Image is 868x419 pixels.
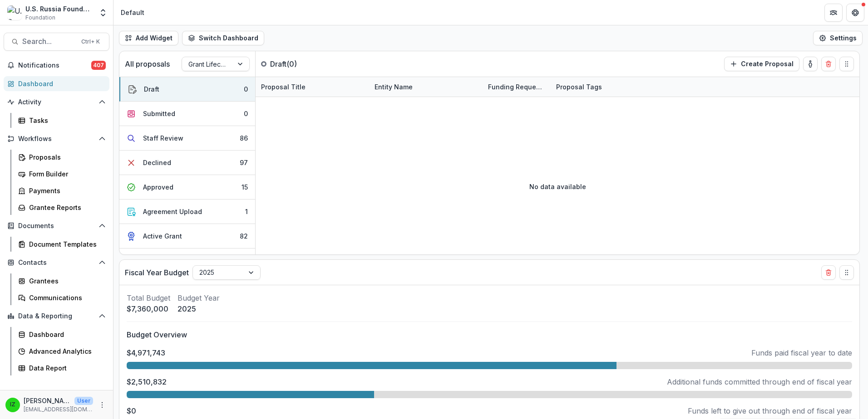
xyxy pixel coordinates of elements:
div: Igor Zevelev [10,402,15,408]
a: Tasks [15,113,109,128]
span: 407 [91,61,106,70]
span: Search... [22,37,76,46]
button: Create Proposal [724,57,799,71]
p: [EMAIL_ADDRESS][DOMAIN_NAME] [24,405,93,414]
button: Staff Review86 [119,126,255,151]
div: Ctrl + K [79,37,102,47]
button: More [97,400,108,410]
div: Proposal Tags [551,77,664,97]
div: Grantee Reports [29,203,102,212]
a: Dashboard [4,76,109,91]
a: Payments [15,183,109,198]
button: Declined97 [119,151,255,175]
div: Entity Name [369,77,483,97]
div: Entity Name [369,82,418,92]
div: Approved [143,182,173,192]
div: Funding Requested [483,77,551,97]
span: Contacts [18,259,95,267]
div: Proposal Title [256,77,369,97]
p: User [74,397,93,405]
button: Delete card [821,265,836,280]
button: Partners [824,4,843,22]
div: Dashboard [29,330,102,339]
div: Communications [29,293,102,302]
button: Open Workflows [4,132,109,146]
p: Draft ( 0 ) [270,58,338,69]
p: Additional funds committed through end of fiscal year [667,376,852,387]
button: Approved15 [119,175,255,200]
button: Switch Dashboard [182,31,264,45]
p: Budget Year [178,292,220,303]
div: Proposal Tags [551,82,607,92]
div: Tasks [29,116,102,125]
button: Draft0 [119,77,255,102]
button: Submitted0 [119,102,255,126]
button: Open Activity [4,95,109,109]
div: Proposal Title [256,82,311,92]
p: $4,971,743 [127,347,165,358]
span: Activity [18,98,95,106]
div: 0 [244,84,248,94]
p: $0 [127,405,136,416]
p: $2,510,832 [127,376,167,387]
div: 15 [242,182,248,192]
a: Form Builder [15,166,109,181]
button: Delete card [821,57,836,71]
p: $7,360,000 [127,303,170,314]
span: Data & Reporting [18,312,95,320]
div: Grantees [29,276,102,286]
div: 82 [240,231,248,241]
button: Open Contacts [4,255,109,270]
button: Open Data & Reporting [4,309,109,323]
div: Document Templates [29,239,102,249]
div: Payments [29,186,102,195]
div: Agreement Upload [143,207,202,216]
p: Budget Overview [127,329,852,340]
button: Drag [839,57,854,71]
p: No data available [529,182,586,191]
div: U.S. Russia Foundation [25,4,93,14]
div: Data Report [29,363,102,373]
a: Data Report [15,361,109,375]
button: Open Documents [4,219,109,233]
img: U.S. Russia Foundation [7,5,22,20]
div: 86 [240,133,248,143]
a: Advanced Analytics [15,344,109,359]
div: Default [121,8,144,17]
div: Active Grant [143,231,182,241]
p: Funds paid fiscal year to date [751,347,852,358]
nav: breadcrumb [117,6,148,19]
span: Foundation [25,14,55,22]
span: Workflows [18,135,95,143]
p: Total Budget [127,292,170,303]
button: Notifications407 [4,58,109,73]
div: 97 [240,158,248,167]
p: Funds left to give out through end of fiscal year [688,405,852,416]
button: Active Grant82 [119,224,255,248]
div: 0 [244,109,248,118]
button: Settings [813,31,863,45]
div: Dashboard [18,79,102,88]
span: Documents [18,222,95,230]
button: Drag [839,265,854,280]
div: Declined [143,158,171,167]
a: Grantees [15,273,109,288]
a: Communications [15,290,109,305]
button: Open entity switcher [97,4,109,22]
div: Proposals [29,152,102,162]
button: Search... [4,33,109,51]
a: Grantee Reports [15,200,109,215]
span: Notifications [18,62,91,69]
button: Add Widget [119,31,178,45]
button: Agreement Upload1 [119,200,255,224]
p: [PERSON_NAME] [24,396,71,405]
div: Form Builder [29,169,102,179]
button: toggle-assigned-to-me [803,57,818,71]
a: Document Templates [15,237,109,252]
div: Draft [144,84,159,94]
button: Get Help [846,4,864,22]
